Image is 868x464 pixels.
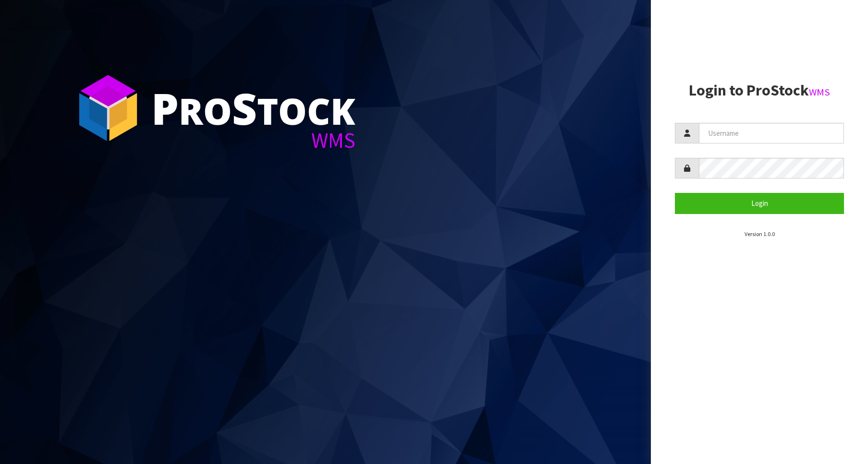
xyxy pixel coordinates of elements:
small: WMS [809,86,830,98]
span: P [151,79,179,137]
small: Version 1.0.0 [745,230,775,238]
span: S [232,79,257,137]
h2: Login to ProStock [675,82,844,99]
input: Username [699,123,844,143]
div: WMS [151,130,355,151]
div: ro tock [151,86,355,130]
img: ProStock Cube [72,72,144,144]
button: Login [675,193,844,214]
